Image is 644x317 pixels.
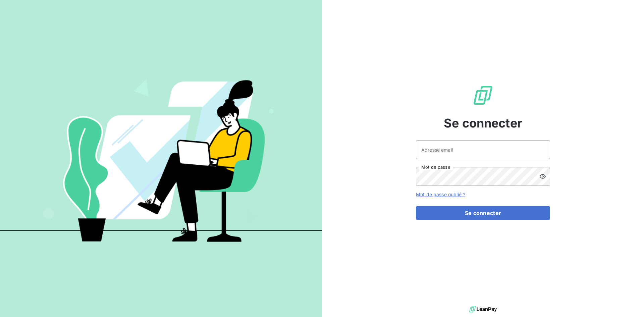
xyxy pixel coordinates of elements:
[416,140,550,159] input: placeholder
[469,304,497,314] img: logo
[416,206,550,220] button: Se connecter
[416,192,465,197] a: Mot de passe oublié ?
[472,85,494,106] img: Logo LeanPay
[444,114,522,132] span: Se connecter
